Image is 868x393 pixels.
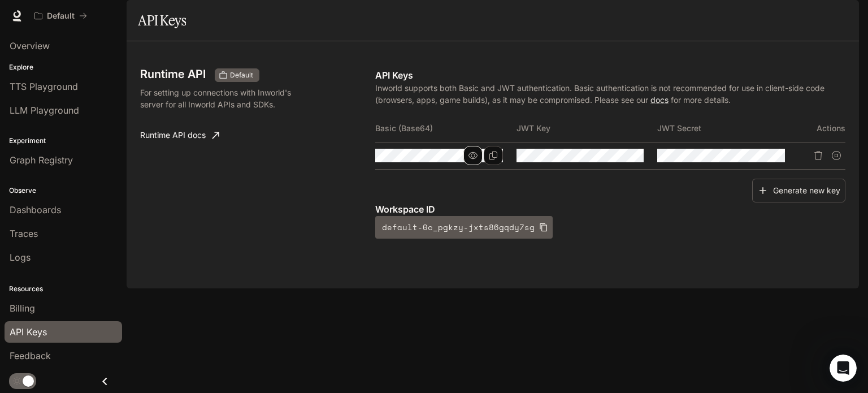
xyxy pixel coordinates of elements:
h1: API Keys [138,9,186,32]
p: Workspace ID [375,202,845,216]
p: API Keys [375,68,845,82]
button: Suspend API key [827,146,845,165]
th: JWT Secret [657,115,798,142]
iframe: Intercom live chat [830,355,857,382]
th: Basic (Base64) [375,115,517,142]
button: Copy Basic (Base64) [484,146,503,165]
span: Default [225,70,258,80]
p: For setting up connections with Inworld's server for all Inworld APIs and SDKs. [140,87,310,110]
button: default-0c_pgkzy-jxts86gqdy7sg [375,216,553,239]
th: JWT Key [517,115,658,142]
div: These keys will apply to your current workspace only [215,68,259,82]
h3: Runtime API [140,68,206,80]
a: docs [650,95,669,105]
p: Default [47,11,75,21]
th: Actions [798,115,845,142]
button: All workspaces [29,5,92,27]
button: Delete API key [809,146,827,165]
p: Inworld supports both Basic and JWT authentication. Basic authentication is not recommended for u... [375,82,845,106]
a: Runtime API docs [136,124,224,146]
button: Generate new key [752,179,845,203]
